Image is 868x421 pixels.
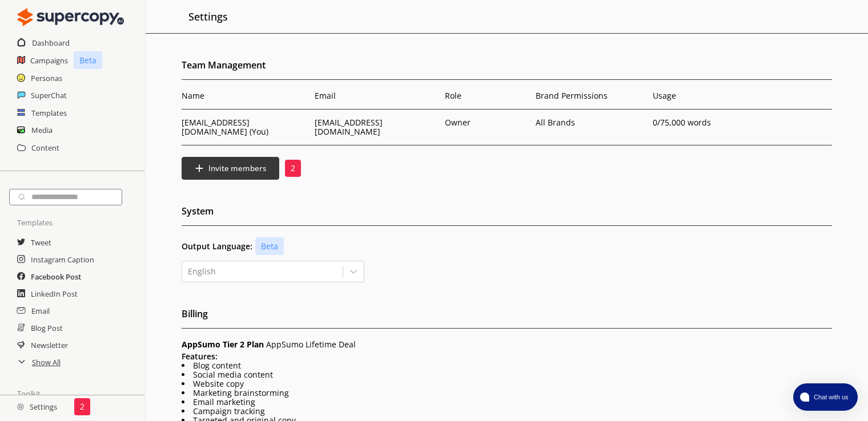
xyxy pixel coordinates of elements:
li: Marketing brainstorming [182,388,832,398]
a: Media [31,122,53,139]
b: Features: [182,351,218,362]
a: Instagram Caption [31,251,94,268]
b: Invite members [208,163,266,173]
a: Tweet [31,234,51,251]
p: 0 /75,000 words [653,118,764,127]
li: Website copy [182,379,832,388]
b: Output Language: [182,242,252,251]
h2: Settings [188,6,228,27]
span: AppSumo Tier 2 Plan [182,339,264,350]
p: AppSumo Lifetime Deal [182,340,832,349]
h2: System [182,203,832,226]
li: Email marketing [182,398,832,407]
a: Show All [32,354,61,371]
a: Personas [31,70,62,87]
span: Chat with us [809,392,851,402]
h2: Team Management [182,56,832,80]
a: Campaigns [30,52,68,69]
p: Beta [74,51,102,69]
li: Social media content [182,370,832,379]
img: Close [17,6,124,29]
a: Blog Post [31,319,63,337]
a: Templates [31,104,67,122]
h2: Billing [182,305,832,329]
p: 2 [291,164,295,173]
p: [EMAIL_ADDRESS][DOMAIN_NAME] [315,118,439,136]
p: Beta [255,237,284,255]
a: Content [31,139,59,156]
p: Usage [653,91,764,100]
p: Brand Permissions [536,91,647,100]
p: [EMAIL_ADDRESS][DOMAIN_NAME] (You) [182,118,309,136]
a: Facebook Post [31,268,81,285]
button: atlas-launcher [793,383,858,411]
p: 2 [80,402,85,411]
button: Invite members [182,157,279,180]
a: Dashboard [32,34,70,51]
p: All Brands [536,118,578,127]
img: Close [17,403,24,410]
a: LinkedIn Post [31,285,78,302]
li: Blog content [182,361,832,370]
p: Role [445,91,530,100]
a: Newsletter [31,337,68,354]
a: SuperChat [31,87,67,104]
a: Email [31,302,50,319]
p: Email [315,91,439,100]
li: Campaign tracking [182,407,832,416]
p: Name [182,91,309,100]
p: Owner [445,118,471,127]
